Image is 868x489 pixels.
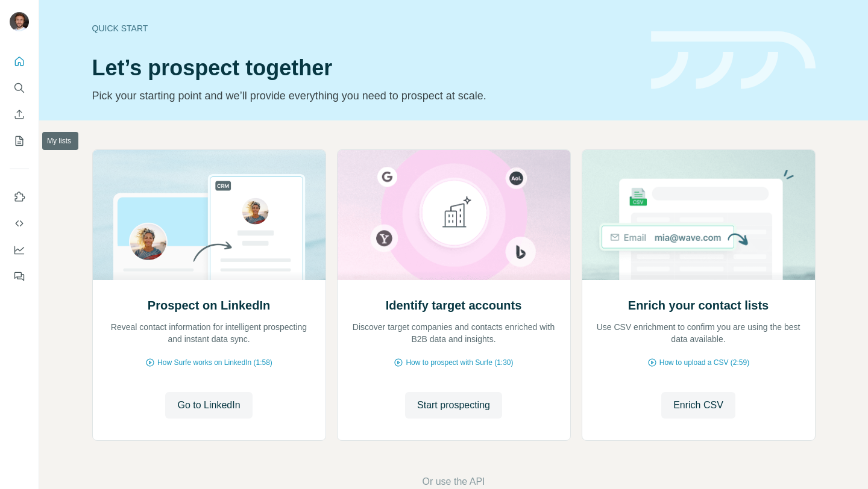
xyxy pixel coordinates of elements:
h2: Enrich your contact lists [628,297,769,314]
button: Start prospecting [405,392,502,419]
button: Search [10,77,29,99]
button: Or use the API [422,475,485,489]
img: banner [651,31,816,90]
img: Enrich your contact lists [582,150,816,280]
span: How to prospect with Surfe (1:30) [406,357,513,368]
h1: Let’s prospect together [92,56,637,80]
button: Enrich CSV [10,104,29,125]
button: Go to LinkedIn [165,392,252,419]
span: How to upload a CSV (2:59) [659,357,749,368]
button: Use Surfe API [10,213,29,234]
span: Start prospecting [417,398,490,413]
h2: Identify target accounts [386,297,522,314]
span: Enrich CSV [673,398,723,413]
button: Use Surfe on LinkedIn [10,186,29,208]
img: Avatar [10,12,29,31]
p: Reveal contact information for intelligent prospecting and instant data sync. [105,321,313,345]
p: Use CSV enrichment to confirm you are using the best data available. [594,321,803,345]
button: My lists [10,130,29,152]
p: Discover target companies and contacts enriched with B2B data and insights. [350,321,558,345]
button: Quick start [10,51,29,72]
span: How Surfe works on LinkedIn (1:58) [157,357,272,368]
span: Go to LinkedIn [177,398,240,413]
img: Identify target accounts [337,150,571,280]
button: Dashboard [10,239,29,261]
h2: Prospect on LinkedIn [148,297,270,314]
p: Pick your starting point and we’ll provide everything you need to prospect at scale. [92,87,637,104]
img: Prospect on LinkedIn [92,150,326,280]
button: Feedback [10,266,29,287]
button: Enrich CSV [661,392,735,419]
div: Quick start [92,22,637,34]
